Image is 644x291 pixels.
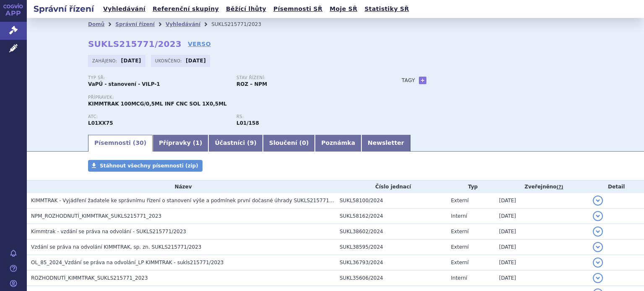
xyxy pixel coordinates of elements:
td: SUKL36793/2024 [335,255,447,270]
span: Externí [451,198,469,203]
button: detail [593,227,603,237]
td: SUKL35606/2024 [335,270,447,286]
span: NPM_ROZHODNUTÍ_KIMMTRAK_SUKLS215771_2023 [31,213,161,219]
a: Vyhledávání [101,3,148,15]
th: Zveřejněno [495,180,589,193]
button: detail [593,273,603,283]
span: 0 [302,139,306,146]
td: SUKL58100/2024 [335,193,447,209]
td: [DATE] [495,270,589,286]
td: SUKL38602/2024 [335,224,447,239]
h2: Správní řízení [27,3,101,15]
button: detail [593,196,603,206]
span: 1 [195,139,200,146]
span: Interní [451,213,467,219]
a: Statistiky SŘ [362,3,411,15]
span: Ukončeno: [155,57,184,64]
a: Správní řízení [115,21,155,27]
a: Sloučení (0) [263,135,315,152]
span: Externí [451,244,469,250]
strong: SUKLS215771/2023 [88,39,182,49]
p: RS: [236,114,377,119]
button: detail [593,211,603,221]
p: Typ SŘ: [88,75,228,80]
span: OL_85_2024_Vzdání se práva na odvolání_LP KIMMTRAK - sukls215771/2023 [31,260,223,265]
td: [DATE] [495,209,589,224]
a: Domů [88,21,104,27]
strong: VaPÚ - stanovení - VILP-1 [88,81,160,87]
a: Běžící lhůty [223,3,269,15]
p: Přípravek: [88,95,385,100]
h3: Tagy [402,75,415,85]
strong: [DATE] [186,58,206,64]
a: Písemnosti SŘ [271,3,325,15]
th: Detail [589,180,644,193]
a: Moje SŘ [327,3,360,15]
span: Stáhnout všechny písemnosti (zip) [100,163,198,169]
th: Číslo jednací [335,180,447,193]
th: Název [27,180,335,193]
span: Externí [451,260,469,265]
span: Zahájeno: [92,57,119,64]
a: Referenční skupiny [150,3,221,15]
td: [DATE] [495,224,589,239]
td: [DATE] [495,255,589,270]
button: detail [593,258,603,268]
a: Účastníci (9) [208,135,262,152]
th: Typ [447,180,495,193]
a: Newsletter [361,135,410,152]
span: KIMMTRAK - Vyjádření žadatele ke správnímu řízení o stanovení výše a podmínek první dočasné úhrad... [31,198,344,203]
span: KIMMTRAK 100MCG/0,5ML INF CNC SOL 1X0,5ML [88,101,227,107]
button: detail [593,242,603,252]
span: 30 [135,139,143,146]
a: Písemnosti (30) [88,135,153,152]
td: SUKL38595/2024 [335,239,447,255]
span: Externí [451,229,469,234]
a: Přípravky (1) [153,135,208,152]
li: SUKLS215771/2023 [211,18,272,31]
td: SUKL58162/2024 [335,209,447,224]
abbr: (?) [556,184,563,190]
strong: tebentafusp [236,120,259,126]
strong: [DATE] [121,58,141,64]
td: [DATE] [495,193,589,209]
p: Stav řízení: [236,75,377,80]
span: Kimmtrak - vzdání se práva na odvolání - SUKLS215771/2023 [31,229,186,234]
span: ROZHODNUTÍ_KIMMTRAK_SUKLS215771_2023 [31,275,148,281]
a: VERSO [188,40,211,48]
td: [DATE] [495,239,589,255]
a: Stáhnout všechny písemnosti (zip) [88,160,203,172]
span: Vzdání se práva na odvolání KIMMTRAK, sp. zn. SUKLS215771/2023 [31,244,201,250]
strong: ROZ – NPM [236,81,267,87]
a: Poznámka [315,135,361,152]
p: ATC: [88,114,228,119]
a: + [419,77,426,84]
span: Interní [451,275,467,281]
a: Vyhledávání [166,21,200,27]
strong: TEBENTAFUSP [88,120,113,126]
span: 9 [250,139,254,146]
